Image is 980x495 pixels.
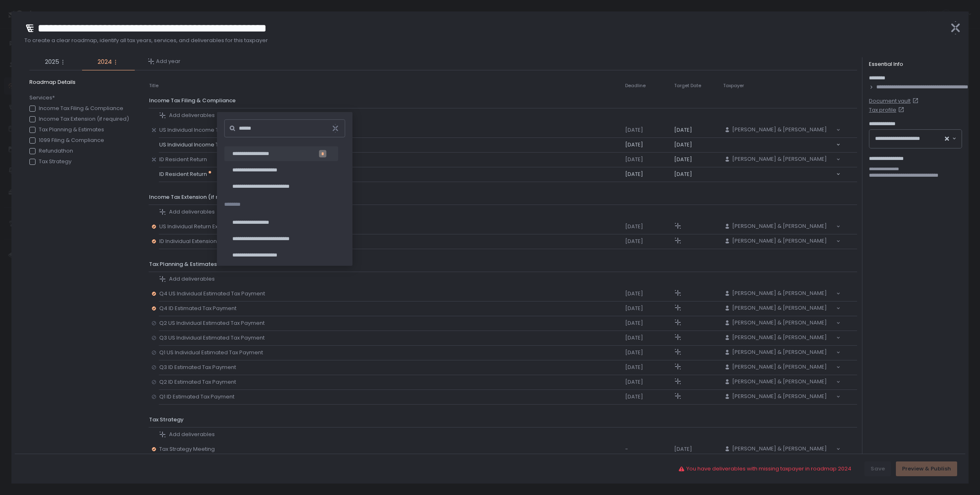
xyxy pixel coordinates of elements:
[149,260,217,268] span: Tax Planning & Estimates
[45,57,59,67] span: 2025
[723,237,840,245] div: Search for option
[169,112,215,119] span: Add deliverables
[625,223,673,230] div: [DATE]
[625,378,673,386] div: [DATE]
[625,349,673,356] div: [DATE]
[732,445,827,452] span: [PERSON_NAME] & [PERSON_NAME]
[732,155,827,163] span: [PERSON_NAME] & [PERSON_NAME]
[723,445,840,453] div: Search for option
[625,364,673,371] div: [DATE]
[24,37,942,44] span: To create a clear roadmap, identify all tax years, services, and deliverables for this taxpayer
[148,58,180,65] button: Add year
[869,130,962,148] div: Search for option
[686,465,851,473] span: You have deliverables with missing taxpayer in roadmap 2024
[169,275,215,283] span: Add deliverables
[732,334,827,341] span: [PERSON_NAME] & [PERSON_NAME]
[723,334,840,342] div: Search for option
[732,223,827,230] span: [PERSON_NAME] & [PERSON_NAME]
[732,378,827,385] span: [PERSON_NAME] & [PERSON_NAME]
[625,156,673,163] div: [DATE]
[98,57,112,67] span: 2024
[723,126,840,134] div: Search for option
[159,445,218,453] span: Tax Strategy Meeting
[945,137,949,141] button: Clear Selected
[625,290,673,297] div: [DATE]
[723,319,840,327] div: Search for option
[625,171,673,178] div: [DATE]
[149,193,241,201] span: Income Tax Extension (if required)
[723,290,840,298] div: Search for option
[625,319,673,327] div: [DATE]
[149,97,236,104] span: Income Tax Filing & Compliance
[625,393,673,400] div: [DATE]
[159,364,239,371] span: Q3 ID Estimated Tax Payment
[674,170,692,178] span: [DATE]
[159,334,268,342] span: Q3 US Individual Estimated Tax Payment
[159,141,246,148] span: US Individual Income Tax Return
[169,208,215,216] span: Add deliverables
[732,393,827,400] span: [PERSON_NAME] & [PERSON_NAME]
[159,126,279,134] span: US Individual Income Tax Return (Form 1040)
[159,349,266,356] span: Q1 US Individual Estimated Tax Payment
[732,304,827,312] span: [PERSON_NAME] & [PERSON_NAME]
[625,238,673,245] div: [DATE]
[159,156,210,163] span: ID Resident Return
[723,304,840,313] div: Search for option
[723,155,840,164] div: Search for option
[723,172,840,176] div: Search for option
[159,290,268,297] span: Q4 US Individual Estimated Tax Payment
[159,305,240,312] span: Q4 ID Estimated Tax Payment
[159,319,268,327] span: Q2 US Individual Estimated Tax Payment
[674,155,692,163] span: [DATE]
[869,97,962,105] a: Document vault
[625,445,673,453] div: -
[674,141,692,148] span: [DATE]
[723,349,840,357] div: Search for option
[869,106,962,114] a: Tax profile
[674,126,692,134] span: [DATE]
[723,378,840,386] div: Search for option
[732,363,827,371] span: [PERSON_NAME] & [PERSON_NAME]
[929,135,944,143] input: Search for option
[732,237,827,245] span: [PERSON_NAME] & [PERSON_NAME]
[159,171,210,178] span: ID Resident Return
[732,319,827,326] span: [PERSON_NAME] & [PERSON_NAME]
[159,378,239,386] span: Q2 ID Estimated Tax Payment
[149,416,184,423] span: Tax Strategy
[159,238,220,245] span: ID Individual Extension
[159,223,275,230] span: US Individual Return Extension (Form 4868)
[732,290,827,297] span: [PERSON_NAME] & [PERSON_NAME]
[723,143,840,147] div: Search for option
[625,79,674,93] th: Deadline
[869,61,962,68] div: Essential Info
[149,79,159,93] th: Title
[732,349,827,356] span: [PERSON_NAME] & [PERSON_NAME]
[723,223,840,231] div: Search for option
[625,126,673,134] div: [DATE]
[723,393,840,401] div: Search for option
[625,305,673,312] div: [DATE]
[723,363,840,371] div: Search for option
[169,431,215,438] span: Add deliverables
[159,393,238,400] span: Q1 ID Estimated Tax Payment
[625,141,673,148] div: [DATE]
[625,334,673,342] div: [DATE]
[723,79,841,93] th: Taxpayer
[732,126,827,133] span: [PERSON_NAME] & [PERSON_NAME]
